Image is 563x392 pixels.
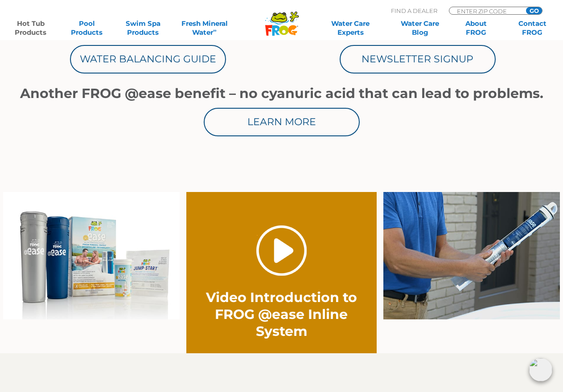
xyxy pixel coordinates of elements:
[14,86,549,101] h1: Another FROG @ease benefit – no cyanuric acid that can lead to problems.
[65,19,109,37] a: PoolProducts
[3,192,180,319] img: inline family
[399,19,442,37] a: Water CareBlog
[204,108,360,136] a: Learn More
[70,45,226,73] a: Water Balancing Guide
[177,19,231,37] a: Fresh MineralWater∞
[526,7,542,14] input: GO
[9,19,53,37] a: Hot TubProducts
[340,45,496,73] a: Newsletter Signup
[510,19,554,37] a: ContactFROG
[383,192,560,319] img: inline-holder
[205,289,358,340] h2: Video Introduction to FROG @ease Inline System
[256,225,307,276] a: Play Video
[121,19,165,37] a: Swim SpaProducts
[529,358,552,381] img: openIcon
[315,19,386,37] a: Water CareExperts
[454,19,498,37] a: AboutFROG
[213,27,217,33] sup: ∞
[391,7,437,15] p: Find A Dealer
[456,7,516,15] input: Zip Code Form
